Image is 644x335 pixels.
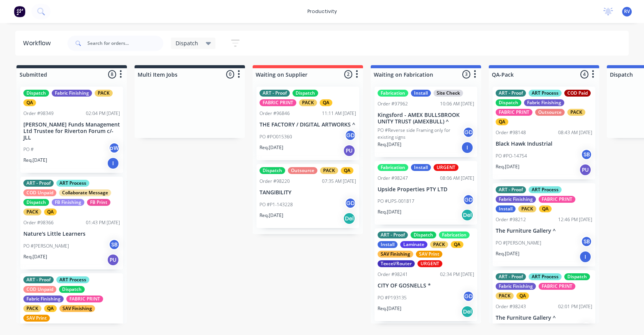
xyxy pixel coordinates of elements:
[343,212,355,225] div: Del
[260,122,356,128] p: THE FACTORY / DIGITAL ARTWORKS ^
[108,142,120,154] div: pW
[535,109,565,116] div: Outsource
[440,100,474,107] div: 10:06 AM [DATE]
[496,216,526,223] div: Order #98212
[411,232,436,238] div: Dispatch
[14,6,25,17] img: Factory
[378,100,408,107] div: Order #97962
[44,305,57,312] div: QA
[567,109,585,116] div: PACK
[23,305,41,312] div: PACK
[299,99,317,106] div: PACK
[529,186,562,193] div: ART Process
[430,241,448,248] div: PACK
[493,87,595,179] div: ART - ProofART ProcessCOD PaidDispatchFabric FinishingFABRIC PRINTOutsourcePACKQAOrder #9814808:4...
[558,129,592,136] div: 08:43 AM [DATE]
[20,177,123,269] div: ART - ProofART ProcessCOD UnpaidCollaborate MessageDispatchFB FinishingFB PrintPACKQAOrder #98366...
[341,167,353,174] div: QA
[496,141,592,147] p: Black Hawk Industrial
[378,251,413,258] div: SAV Finishing
[23,253,47,260] p: Req. [DATE]
[461,141,473,154] div: I
[581,322,592,334] div: SB
[518,205,536,212] div: PACK
[378,112,474,125] p: Kingsford - AMEX BULLSBROOK UNITY TRUST (AMEXBULL) ^
[496,292,514,299] div: PACK
[304,6,341,17] div: productivity
[411,90,431,97] div: Install
[23,243,69,250] p: PO #[PERSON_NAME]
[59,286,85,293] div: Dispatch
[23,315,50,322] div: SAV Print
[439,232,470,238] div: Fabrication
[378,294,407,301] p: PO #P193135
[260,189,356,196] p: TANGIBILITY
[378,241,398,248] div: Install
[378,127,463,141] p: PO #Reverse side Framing only for existing signs
[581,236,592,247] div: SB
[579,251,591,263] div: I
[52,90,92,97] div: Fabric Finishing
[496,196,536,203] div: Fabric Finishing
[400,241,427,248] div: Laminate
[378,186,474,193] p: Upside Properties PTY LTD
[345,130,356,141] div: GD
[23,219,54,226] div: Order #98366
[95,90,113,97] div: PACK
[581,149,592,160] div: SB
[434,90,463,97] div: Site Check
[529,273,562,280] div: ART Process
[23,122,120,141] p: [PERSON_NAME] Funds Management Ltd Trustee for Riverton Forum c/- JLL
[539,205,552,212] div: QA
[463,126,474,138] div: GD
[496,163,519,170] p: Req. [DATE]
[56,180,89,187] div: ART Process
[260,99,296,106] div: FABRIC PRINT
[496,109,532,116] div: FABRIC PRINT
[23,39,54,48] div: Workflow
[375,161,477,225] div: FabricationInstallURGENTOrder #9824708:06 AM [DATE]Upside Properties PTY LTDPO #UPS-001817GDReq.[...
[256,164,359,228] div: DispatchOutsourcePACKQAOrder #9822007:35 AM [DATE]TANGIBILITYPO #P1-143228GDReq.[DATE]Del
[378,198,414,205] p: PO #UPS-001817
[378,260,415,267] div: Texcel/Router
[52,199,84,206] div: FB Finishing
[496,205,516,212] div: Install
[375,87,477,157] div: FabricationInstallSite CheckOrder #9796210:06 AM [DATE]Kingsford - AMEX BULLSBROOK UNITY TRUST (A...
[496,153,527,159] p: PO #PO-14754
[260,212,283,219] p: Req. [DATE]
[440,175,474,182] div: 08:06 AM [DATE]
[176,39,198,47] span: Dispatch
[23,146,34,153] p: PO #
[260,110,290,117] div: Order #96846
[579,164,591,176] div: PU
[87,36,163,51] input: Search for orders...
[378,90,408,97] div: Fabrication
[20,87,123,173] div: DispatchFabric FinishingPACKQAOrder #9834902:04 PM [DATE][PERSON_NAME] Funds Management Ltd Trust...
[440,271,474,278] div: 02:34 PM [DATE]
[417,260,442,267] div: URGENT
[378,271,408,278] div: Order #98241
[624,8,630,15] span: RV
[496,303,526,310] div: Order #98243
[496,90,526,97] div: ART - Proof
[288,167,317,174] div: Outsource
[564,90,591,97] div: COD Paid
[86,110,120,117] div: 02:04 PM [DATE]
[461,305,473,318] div: Del
[463,194,474,205] div: GD
[378,141,401,148] p: Req. [DATE]
[320,167,338,174] div: PACK
[375,228,477,321] div: ART - ProofDispatchFabricationInstallLaminatePACKQASAV FinishingSAV PrintTexcel/RouterURGENTOrder...
[59,305,95,312] div: SAV Finishing
[496,283,536,290] div: Fabric Finishing
[558,303,592,310] div: 02:01 PM [DATE]
[539,283,575,290] div: FABRIC PRINT
[496,99,521,106] div: Dispatch
[107,157,119,169] div: I
[256,87,359,160] div: ART - ProofDispatchFABRIC PRINTPACKQAOrder #9684611:11 AM [DATE]THE FACTORY / DIGITAL ARTWORKS ^P...
[66,296,103,302] div: FABRIC PRINT
[461,209,473,221] div: Del
[23,276,54,283] div: ART - Proof
[107,254,119,266] div: PU
[378,282,474,289] p: CITY OF GOSNELLS *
